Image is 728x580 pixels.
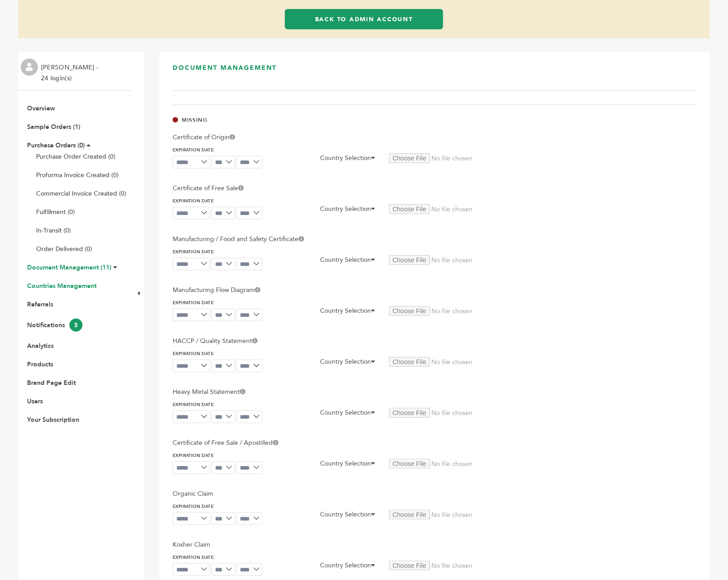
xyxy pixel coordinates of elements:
a: Brand Page Edit [27,379,76,387]
li: Country Selection [316,199,385,219]
a: Users [27,397,43,406]
a: Products [27,360,53,369]
a: Sample Orders (1) [27,123,80,131]
a: Countries Management [27,282,96,290]
p: Organic Claim [173,489,569,498]
a: Referrals [27,300,53,309]
label: EXPIRATION DATE [173,142,308,156]
li: Country Selection [316,556,385,575]
label: EXPIRATION DATE [173,294,308,309]
a: Analytics [27,342,54,350]
li: Country Selection [316,505,385,525]
h3: DOCUMENT MANAGEMENT [173,64,696,79]
a: Overview [27,104,55,113]
li: Country Selection [316,301,385,321]
p: HACCP / Quality Statement [173,337,569,345]
li: [PERSON_NAME] - 24 login(s) [41,62,101,84]
p: Certificate of Free Sale [173,184,569,192]
li: Country Selection [316,454,385,474]
a: Back to Admin Account [285,9,443,29]
li: Country Selection [316,403,385,423]
h3: MISSING [173,116,696,124]
p: Manufacturing Flow Diagram [173,286,569,294]
img: profile.png [21,59,38,76]
a: Document Management (11) [27,263,111,272]
label: EXPIRATION DATE [173,345,308,360]
li: Country Selection [316,352,385,372]
label: EXPIRATION DATE [173,447,308,461]
a: Purchase Order Created (0) [36,152,115,161]
a: Proforma Invoice Created (0) [36,171,119,179]
label: EXPIRATION DATE [173,243,308,258]
a: Fulfillment (0) [36,208,75,216]
label: EXPIRATION DATE [173,192,308,207]
a: Purchase Orders (0) [27,141,85,150]
a: Commercial Invoice Created (0) [36,189,126,198]
p: Heavy Metal Statement [173,388,569,396]
label: EXPIRATION DATE [173,498,308,512]
a: Your Subscription [27,416,79,424]
label: EXPIRATION DATE [173,549,308,563]
a: Notifications3 [27,321,82,329]
p: Certificate of Free Sale / Apostilled [173,438,569,447]
a: Order Delivered (0) [36,245,92,253]
p: Manufacturing / Food and Safety Certificate [173,235,569,243]
a: In-Transit (0) [36,226,71,235]
li: Country Selection [316,148,385,168]
li: Country Selection [316,250,385,270]
p: Certificate of Origin [173,133,569,142]
span: 3 [69,319,82,332]
p: Kosher Claim [173,540,569,549]
label: EXPIRATION DATE [173,396,308,411]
